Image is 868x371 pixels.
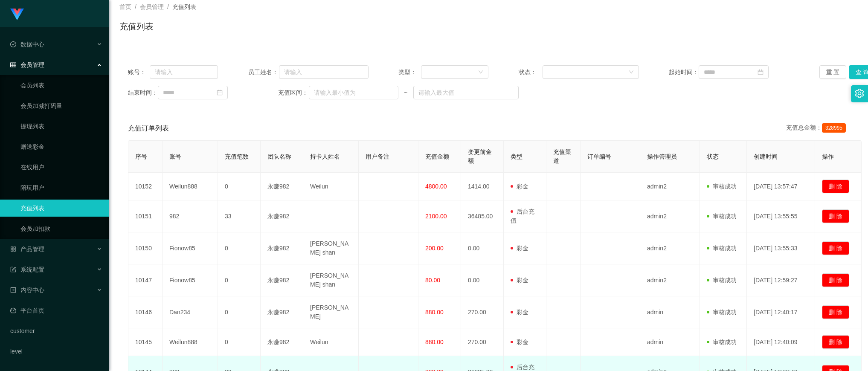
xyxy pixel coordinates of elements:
[10,61,44,68] span: 会员管理
[10,9,24,20] img: logo.9652507e.png
[261,264,303,296] td: 永赚982
[261,200,303,232] td: 永赚982
[10,343,102,360] a: level
[754,153,778,160] span: 创建时间
[303,296,359,328] td: [PERSON_NAME]
[303,264,359,296] td: [PERSON_NAME] shan
[629,70,634,75] i: 图标: down
[119,20,154,33] h1: 充值列表
[128,173,163,200] td: 10152
[10,287,44,293] span: 内容中心
[511,208,534,224] span: 后台充值
[461,173,504,200] td: 1414.00
[822,335,849,349] button: 删 除
[163,328,218,356] td: Weilun888
[855,89,864,98] i: 图标: setting
[140,3,164,10] span: 会员管理
[398,68,421,77] span: 类型：
[747,296,815,328] td: [DATE] 12:40:17
[822,273,849,287] button: 删 除
[218,173,261,200] td: 0
[786,123,849,133] div: 充值总金额：
[248,68,279,77] span: 员工姓名：
[640,200,700,232] td: admin2
[20,118,102,135] a: 提现列表
[707,153,719,160] span: 状态
[647,153,677,160] span: 操作管理员
[150,65,218,79] input: 请输入
[225,153,249,160] span: 充值笔数
[310,153,340,160] span: 持卡人姓名
[511,309,528,316] span: 彩金
[172,3,196,10] span: 充值列表
[261,328,303,356] td: 永赚982
[511,245,528,252] span: 彩金
[707,309,737,316] span: 审核成功
[10,287,16,293] i: 图标: profile
[461,264,504,296] td: 0.00
[461,200,504,232] td: 36485.00
[303,232,359,264] td: [PERSON_NAME] shan
[747,232,815,264] td: [DATE] 13:55:33
[669,68,699,77] span: 起始时间：
[425,277,440,284] span: 80.00
[640,264,700,296] td: admin2
[279,65,369,79] input: 请输入
[218,328,261,356] td: 0
[425,339,444,345] span: 880.00
[261,296,303,328] td: 永赚982
[461,296,504,328] td: 270.00
[819,65,847,79] button: 重 置
[20,97,102,114] a: 会员加减打码量
[413,86,519,99] input: 请输入最大值
[822,123,846,133] span: 328995
[128,68,150,77] span: 账号：
[218,264,261,296] td: 0
[822,209,849,223] button: 删 除
[519,68,543,77] span: 状态：
[425,183,447,190] span: 4800.00
[20,179,102,196] a: 陪玩用户
[261,232,303,264] td: 永赚982
[20,220,102,237] a: 会员加扣款
[707,183,737,190] span: 审核成功
[135,153,147,160] span: 序号
[128,123,169,133] span: 充值订单列表
[10,246,44,252] span: 产品管理
[278,88,309,97] span: 充值区间：
[707,213,737,220] span: 审核成功
[163,173,218,200] td: Weilun888
[707,339,737,345] span: 审核成功
[20,159,102,176] a: 在线用户
[261,173,303,200] td: 永赚982
[128,328,163,356] td: 10145
[119,3,131,10] span: 首页
[20,138,102,155] a: 赠送彩金
[461,232,504,264] td: 0.00
[640,328,700,356] td: admin
[10,62,16,68] i: 图标: table
[425,213,447,220] span: 2100.00
[309,86,398,99] input: 请输入最小值为
[478,70,483,75] i: 图标: down
[128,296,163,328] td: 10146
[758,69,763,75] i: 图标: calendar
[822,241,849,255] button: 删 除
[163,296,218,328] td: Dan234
[20,77,102,94] a: 会员列表
[747,328,815,356] td: [DATE] 12:40:09
[747,173,815,200] td: [DATE] 13:57:47
[511,183,528,190] span: 彩金
[10,266,44,273] span: 系统配置
[640,296,700,328] td: admin
[218,200,261,232] td: 33
[822,180,849,193] button: 删 除
[822,305,849,319] button: 删 除
[303,328,359,356] td: Weilun
[169,153,181,160] span: 账号
[640,173,700,200] td: admin2
[511,339,528,345] span: 彩金
[425,309,444,316] span: 880.00
[135,3,136,10] span: /
[267,153,291,160] span: 团队名称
